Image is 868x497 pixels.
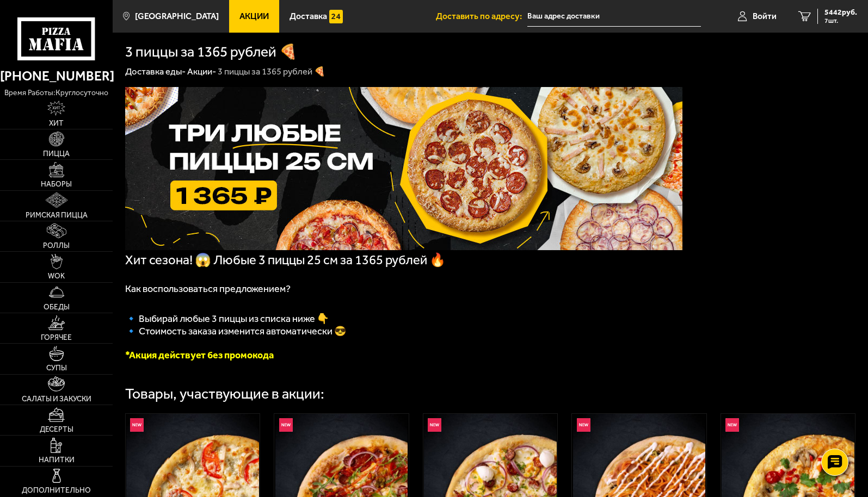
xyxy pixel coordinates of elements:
span: Дополнительно [22,487,91,494]
a: Доставка еды- [125,66,186,77]
h1: 3 пиццы за 1365 рублей 🍕 [125,45,297,59]
img: Новинка [279,418,293,432]
span: Салаты и закуски [22,395,91,403]
span: Войти [753,12,777,21]
div: 3 пиццы за 1365 рублей 🍕 [218,66,325,78]
span: Как воспользоваться предложением? [125,283,291,295]
div: Товары, участвующие в акции: [125,387,324,401]
span: Обеды [44,303,70,311]
img: Новинка [725,418,739,432]
span: Напитки [39,456,75,464]
img: 1024x1024 [125,87,682,250]
span: Супы [46,364,67,372]
img: Новинка [428,418,441,432]
span: WOK [48,272,65,280]
span: Горячее [41,334,72,341]
span: 🔹 Стоимость заказа изменится автоматически 😎 [125,325,346,337]
span: 🔹﻿ Выбирай любые 3 пиццы из списка ниже 👇 [125,313,329,325]
a: Акции- [187,66,216,77]
img: 15daf4d41897b9f0e9f617042186c801.svg [329,10,343,23]
span: Хит сезона! 😱 Любые 3 пиццы 25 см за 1365 рублей 🔥 [125,252,446,268]
img: Новинка [577,418,590,432]
span: Доставить по адресу: [436,12,527,21]
span: Акции [239,12,269,21]
span: [GEOGRAPHIC_DATA] [135,12,219,21]
span: 5442 руб. [824,9,857,16]
img: Новинка [130,418,144,432]
span: Десерты [40,426,73,433]
span: Доставка [290,12,327,21]
input: Ваш адрес доставки [527,7,701,27]
span: 7 шт. [824,17,857,24]
span: Римская пицца [26,212,88,219]
span: Пицца [43,150,70,158]
span: Роллы [43,242,70,250]
font: *Акция действует без промокода [125,349,274,361]
span: Наборы [41,181,72,188]
span: Хит [49,120,64,127]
